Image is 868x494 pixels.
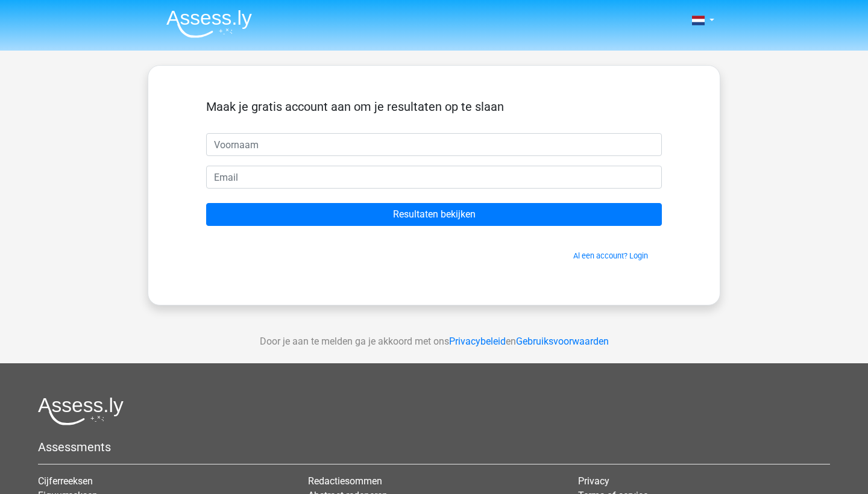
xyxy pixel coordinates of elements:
input: Email [206,166,662,189]
input: Resultaten bekijken [206,203,662,226]
a: Redactiesommen [308,475,382,487]
input: Voornaam [206,133,662,156]
img: Assessly logo [38,397,124,425]
a: Al een account? Login [573,251,648,260]
a: Privacybeleid [449,336,506,347]
h5: Assessments [38,440,830,454]
img: Assessly [166,10,252,38]
a: Cijferreeksen [38,475,93,487]
h5: Maak je gratis account aan om je resultaten op te slaan [206,99,662,114]
a: Gebruiksvoorwaarden [516,336,609,347]
a: Privacy [578,475,609,487]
